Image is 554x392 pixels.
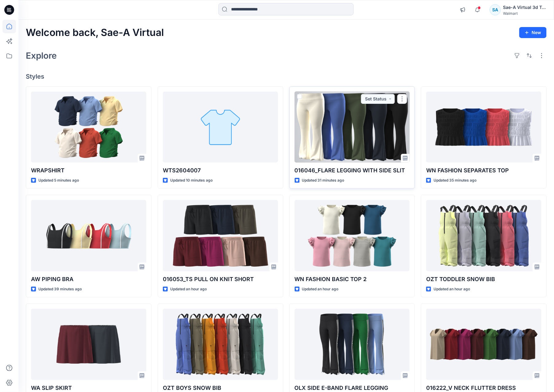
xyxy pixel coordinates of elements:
a: OZT BOYS SNOW BIB [163,309,278,380]
p: 016046_FLARE LEGGING WITH SIDE SLIT [295,166,410,175]
div: Sae-A Virtual 3d Team [503,4,546,11]
a: WA SLIP SKIRT [31,309,146,380]
a: OLX SIDE E-BAND FLARE LEGGING [295,309,410,380]
a: WN FASHION SEPARATES TOP [426,92,541,163]
a: 016053_TS PULL ON KNIT SHORT [163,200,278,271]
h2: Welcome back, Sae-A Virtual [26,27,164,38]
p: WN FASHION SEPARATES TOP [426,166,541,175]
h2: Explore [26,51,57,61]
a: 016222_V NECK FLUTTER DRESS [426,309,541,380]
p: WTS2604007 [163,166,278,175]
a: 016046_FLARE LEGGING WITH SIDE SLIT [295,92,410,163]
p: Updated 5 minutes ago [38,177,79,184]
a: AW PIPING BRA [31,200,146,271]
p: Updated 10 minutes ago [170,177,213,184]
div: Walmart [503,11,546,16]
p: Updated an hour ago [170,286,207,292]
h4: Styles [26,73,547,80]
a: WN FASHION BASIC TOP 2 [295,200,410,271]
a: OZT TODDLER SNOW BIB [426,200,541,271]
a: WRAPSHIRT [31,92,146,163]
p: Updated an hour ago [434,286,470,292]
p: Updated 39 minutes ago [38,286,82,292]
p: 016053_TS PULL ON KNIT SHORT [163,275,278,284]
p: OZT TODDLER SNOW BIB [426,275,541,284]
p: Updated 35 minutes ago [434,177,477,184]
p: WN FASHION BASIC TOP 2 [295,275,410,284]
p: AW PIPING BRA [31,275,146,284]
div: SA [490,4,501,15]
a: WTS2604007 [163,92,278,163]
p: WRAPSHIRT [31,166,146,175]
p: Updated an hour ago [302,286,339,292]
p: Updated 31 minutes ago [302,177,344,184]
button: New [519,27,547,38]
